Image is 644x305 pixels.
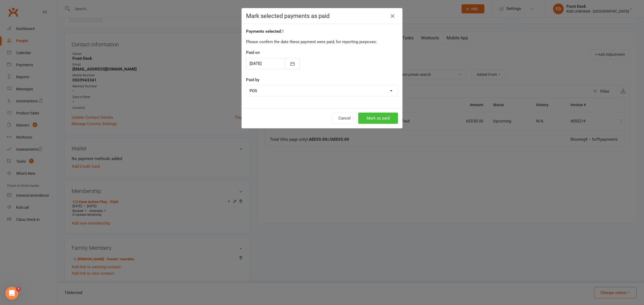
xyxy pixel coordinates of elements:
[246,29,282,34] strong: Payments selected:
[388,12,397,20] button: Close
[16,287,21,291] span: 5
[246,13,398,19] h4: Mark selected payments as paid
[246,28,398,35] div: 1
[358,113,398,124] button: Mark as paid
[246,77,259,83] label: Paid by
[5,287,18,300] iframe: Intercom live chat
[246,39,398,45] p: Please confirm the date these payment were paid, for reporting purposes:
[246,49,260,56] label: Paid on
[332,113,357,124] button: Cancel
